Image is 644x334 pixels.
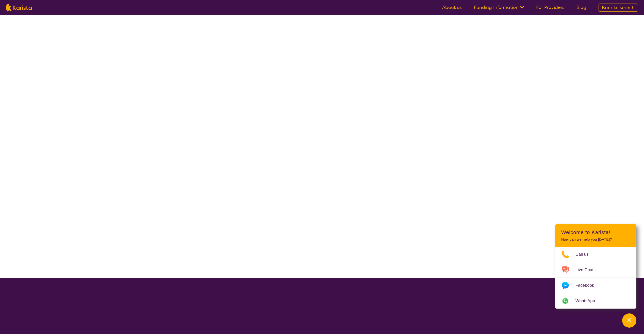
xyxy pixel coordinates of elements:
button: Channel Menu [622,313,636,328]
span: Live Chat [575,266,600,274]
a: Funding Information [474,4,524,10]
ul: Choose channel [555,247,636,309]
a: Web link opens in a new tab. [555,293,636,309]
span: Facebook [575,282,600,289]
a: For Providers [536,4,564,10]
p: How can we help you [DATE]? [561,237,630,242]
img: Karista logo [6,4,32,11]
div: Channel Menu [555,224,636,309]
a: Back to search [599,4,638,12]
span: Call us [575,251,595,258]
span: Back to search [602,5,635,11]
h2: Welcome to Karista! [561,229,630,235]
a: About us [442,4,462,10]
a: Blog [576,4,586,10]
span: WhatsApp [575,297,601,305]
